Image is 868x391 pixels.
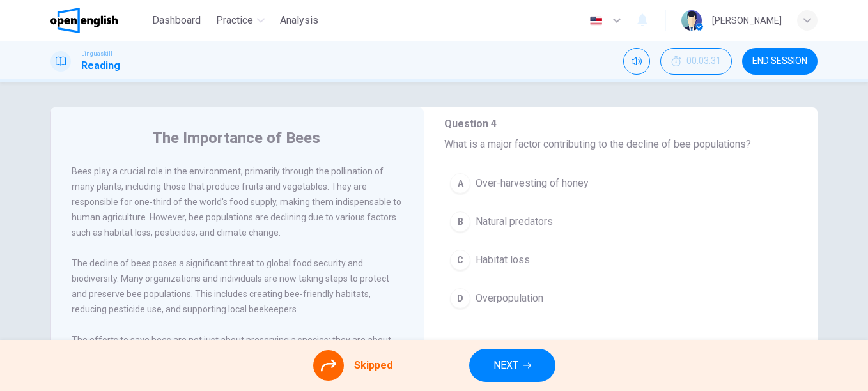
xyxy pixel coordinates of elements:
span: 00:03:31 [686,56,721,66]
span: Analysis [280,13,318,28]
span: Skipped [354,358,392,373]
img: Profile picture [681,10,702,31]
h4: The Importance of Bees [152,128,320,148]
button: END SESSION [742,48,818,75]
span: The decline of bees poses a significant threat to global food security and biodiversity. Many org... [72,258,389,314]
span: END SESSION [752,56,807,66]
img: OpenEnglish logo [50,8,118,33]
span: Practice [216,13,253,28]
span: Dashboard [152,13,201,28]
div: Hide [660,48,732,75]
span: NEXT [493,356,518,374]
button: 00:03:31 [660,48,732,75]
button: Practice [211,9,270,32]
img: en [588,16,604,26]
a: OpenEnglish logo [50,8,147,33]
button: NEXT [469,349,555,382]
span: What is a major factor contributing to the decline of bee populations? [444,138,751,150]
h4: Question 4 [444,116,797,132]
button: Analysis [275,9,323,32]
div: [PERSON_NAME] [712,13,782,28]
h1: Reading [81,58,120,73]
div: Mute [623,48,650,75]
span: Bees play a crucial role in the environment, primarily through the pollination of many plants, in... [72,166,401,238]
span: Linguaskill [81,49,112,58]
span: The efforts to save bees are not just about preserving a species; they are about maintaining ecol... [72,335,391,376]
button: Dashboard [147,9,206,32]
